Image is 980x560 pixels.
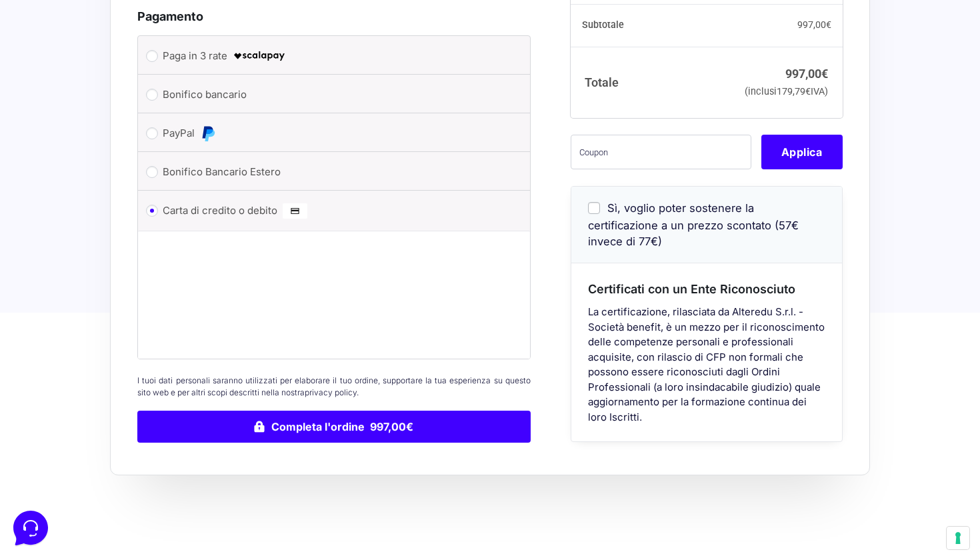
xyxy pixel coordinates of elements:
label: Bonifico Bancario Estero [163,162,501,182]
span: € [826,20,831,31]
a: privacy policy [305,387,357,397]
p: I tuoi dati personali saranno utilizzati per elaborare il tuo ordine, supportare la tua esperienz... [137,375,531,399]
th: Subtotale [571,5,737,47]
button: Le tue preferenze relative al consenso per le tecnologie di tracciamento [947,527,969,549]
iframe: Customerly Messenger Launcher [11,508,51,548]
button: Completa l'ordine 997,00€ [137,411,531,443]
img: scalapay-logo-black.png [233,48,286,64]
span: Certificati con un Ente Riconosciuto [588,283,795,297]
img: dark [21,75,48,101]
span: Sì, voglio poter sostenere la certificazione a un prezzo scontato (57€ invece di 77€) [588,202,799,249]
bdi: 997,00 [797,20,831,31]
small: (inclusi IVA) [745,86,828,97]
span: € [821,67,828,81]
p: Messaggi [115,447,151,459]
bdi: 997,00 [785,67,828,81]
p: Aiuto [205,447,225,459]
iframe: Casella di inserimento pagamento sicuro con carta [149,242,514,345]
span: Trova una risposta [21,165,104,176]
button: Home [11,428,93,459]
label: Carta di credito o debito [163,201,501,221]
th: Totale [571,47,737,118]
img: PayPal [200,125,216,141]
button: Inizia una conversazione [21,112,245,139]
h2: Ciao da Marketers 👋 [11,11,224,32]
input: Cerca un articolo... [30,194,218,207]
button: Aiuto [174,428,256,459]
label: PayPal [163,123,501,143]
span: Inizia una conversazione [87,120,197,131]
span: € [805,86,811,97]
label: Bonifico bancario [163,85,501,105]
span: Le tue conversazioni [21,53,113,64]
button: Applica [761,135,843,169]
p: Home [40,447,63,459]
span: 179,79 [777,86,811,97]
h3: Pagamento [137,7,531,25]
p: La certificazione, rilasciata da Alteredu S.r.l. - Società benefit, è un mezzo per il riconoscime... [588,305,825,425]
input: Coupon [571,135,751,169]
img: dark [43,75,69,101]
button: Messaggi [93,428,175,459]
img: Carta di credito o debito [283,203,307,219]
a: Apri Centro Assistenza [142,165,245,176]
label: Paga in 3 rate [163,46,501,66]
input: Sì, voglio poter sostenere la certificazione a un prezzo scontato (57€ invece di 77€) [588,202,600,214]
img: dark [64,75,91,101]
